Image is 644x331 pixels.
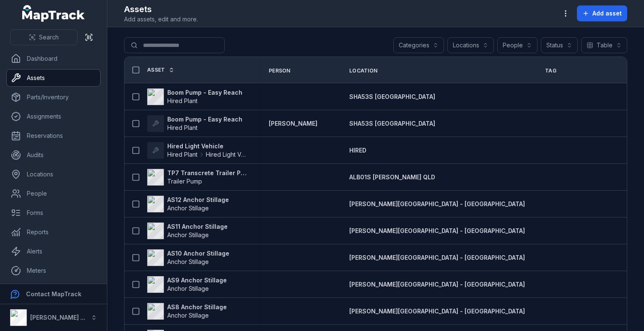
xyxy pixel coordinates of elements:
[167,258,209,265] span: Anchor Stillage
[349,200,525,208] a: [PERSON_NAME][GEOGRAPHIC_DATA] - [GEOGRAPHIC_DATA]
[7,243,100,260] a: Alerts
[167,249,229,258] strong: AS10 Anchor Stillage
[349,307,525,315] a: [PERSON_NAME][GEOGRAPHIC_DATA] - [GEOGRAPHIC_DATA]
[7,262,100,279] a: Meters
[349,227,525,234] span: [PERSON_NAME][GEOGRAPHIC_DATA] - [GEOGRAPHIC_DATA]
[541,37,578,53] button: Status
[26,290,81,297] strong: Contact MapTrack
[349,254,525,261] span: [PERSON_NAME][GEOGRAPHIC_DATA] - [GEOGRAPHIC_DATA]
[349,93,435,101] a: SHA53S [GEOGRAPHIC_DATA]
[167,115,242,124] strong: Boom Pump - Easy Reach
[7,70,100,86] a: Assets
[30,314,99,321] strong: [PERSON_NAME] Group
[147,276,227,293] a: AS9 Anchor StillageAnchor Stillage
[349,120,435,127] span: SHA53S [GEOGRAPHIC_DATA]
[349,119,435,128] a: SHA53S [GEOGRAPHIC_DATA]
[167,222,228,231] strong: AS11 Anchor Stillage
[269,119,317,128] a: [PERSON_NAME]
[147,115,242,132] a: Boom Pump - Easy ReachHired Plant
[349,147,366,154] span: HIRED
[147,249,229,266] a: AS10 Anchor StillageAnchor Stillage
[167,142,249,150] strong: Hired Light Vehicle
[7,166,100,183] a: Locations
[269,67,291,74] span: Person
[349,200,525,207] span: [PERSON_NAME][GEOGRAPHIC_DATA] - [GEOGRAPHIC_DATA]
[7,108,100,125] a: Assignments
[147,67,165,73] span: Asset
[349,308,525,315] span: [PERSON_NAME][GEOGRAPHIC_DATA] - [GEOGRAPHIC_DATA]
[147,222,228,239] a: AS11 Anchor StillageAnchor Stillage
[147,88,242,105] a: Boom Pump - Easy ReachHired Plant
[167,124,197,131] span: Hired Plant
[349,227,525,235] a: [PERSON_NAME][GEOGRAPHIC_DATA] - [GEOGRAPHIC_DATA]
[39,33,59,41] span: Search
[167,285,209,292] span: Anchor Stillage
[124,3,198,15] h2: Assets
[147,142,249,159] a: Hired Light VehicleHired PlantHired Light Vehicle
[349,280,525,289] a: [PERSON_NAME][GEOGRAPHIC_DATA] - [GEOGRAPHIC_DATA]
[10,29,78,45] button: Search
[7,224,100,240] a: Reports
[167,178,202,185] span: Trailer Pump
[167,169,249,177] strong: TP7 Transcrete Trailer Pump
[167,196,229,204] strong: AS12 Anchor Stillage
[167,88,242,97] strong: Boom Pump - Easy Reach
[167,150,197,159] span: Hired Plant
[147,303,227,320] a: AS8 Anchor StillageAnchor Stillage
[206,150,249,159] span: Hired Light Vehicle
[592,9,622,18] span: Add asset
[581,37,627,53] button: Table
[349,173,435,181] a: ALB01S [PERSON_NAME] QLD
[167,97,197,104] span: Hired Plant
[7,282,100,298] a: Settings
[349,146,366,155] a: HIRED
[167,204,209,212] span: Anchor Stillage
[349,281,525,288] span: [PERSON_NAME][GEOGRAPHIC_DATA] - [GEOGRAPHIC_DATA]
[7,127,100,144] a: Reservations
[7,50,100,67] a: Dashboard
[167,276,227,284] strong: AS9 Anchor Stillage
[147,67,174,73] a: Asset
[167,312,209,319] span: Anchor Stillage
[7,89,100,106] a: Parts/Inventory
[349,67,377,74] span: Location
[147,196,229,212] a: AS12 Anchor StillageAnchor Stillage
[7,147,100,163] a: Audits
[167,231,209,238] span: Anchor Stillage
[497,37,538,53] button: People
[124,15,198,23] span: Add assets, edit and more.
[577,5,627,21] button: Add asset
[545,67,556,74] span: Tag
[349,173,435,181] span: ALB01S [PERSON_NAME] QLD
[147,169,249,186] a: TP7 Transcrete Trailer PumpTrailer Pump
[349,93,435,100] span: SHA53S [GEOGRAPHIC_DATA]
[167,303,227,311] strong: AS8 Anchor Stillage
[7,204,100,221] a: Forms
[7,185,100,202] a: People
[349,253,525,262] a: [PERSON_NAME][GEOGRAPHIC_DATA] - [GEOGRAPHIC_DATA]
[22,5,85,22] a: MapTrack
